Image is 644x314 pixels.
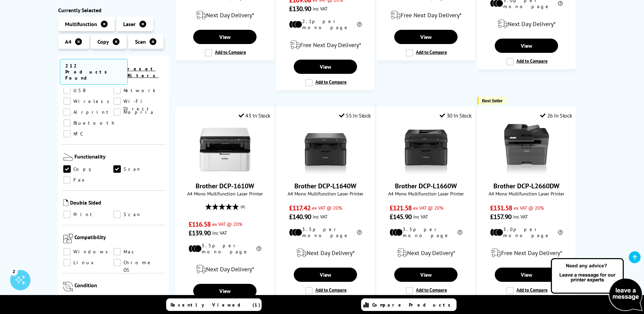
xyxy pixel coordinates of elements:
[513,213,528,220] span: inc VAT
[549,257,644,313] img: Open Live Chat window
[312,205,342,211] span: ex VAT @ 20%
[63,153,73,161] img: Functionality
[63,259,114,267] a: Linux
[506,58,548,65] label: Add to Compare
[65,21,97,27] span: Multifunction
[294,182,356,190] a: Brother DCP-L1640W
[113,87,164,95] a: Network
[212,230,227,236] span: inc VAT
[179,260,270,279] div: modal_delivery
[113,109,164,116] a: Mopria
[339,112,371,119] div: 55 In Stock
[63,166,114,173] a: Copy
[63,98,114,105] a: Wireless
[501,124,552,175] img: Brother DCP-L2660DW
[113,166,164,173] a: Scan
[63,200,68,206] img: Double Sided
[506,287,548,294] label: Add to Compare
[63,120,116,127] a: Bluetooth
[63,282,73,292] img: Condition
[179,6,270,25] div: modal_delivery
[501,169,552,176] a: Brother DCP-L2660DW
[74,282,164,293] span: Condition
[401,124,451,175] img: Brother DCP-L1660W
[289,212,311,221] span: £140.90
[514,205,544,211] span: ex VAT @ 20%
[63,176,114,184] a: Fax
[113,211,164,218] a: Scan
[540,112,572,119] div: 26 In Stock
[200,124,250,175] img: Brother DCP-1610W
[10,268,18,275] div: 2
[413,205,443,211] span: ex VAT @ 20%
[97,38,109,45] span: Copy
[60,59,128,85] span: 212 Products Found
[401,169,451,176] a: Brother DCP-L1660W
[63,130,114,138] a: NFC
[482,98,503,103] span: Best Seller
[440,112,471,119] div: 30 In Stock
[128,66,159,79] a: reset filters
[395,182,457,190] a: Brother DCP-L1660W
[74,153,164,162] span: Functionality
[179,190,270,197] span: A4 Mono Multifunction Laser Printer
[123,21,136,27] span: Laser
[305,79,347,86] label: Add to Compare
[406,287,447,294] label: Add to Compare
[58,7,169,14] div: Currently Selected
[305,287,347,294] label: Add to Compare
[413,213,428,220] span: inc VAT
[477,97,506,105] button: Best Seller
[280,190,371,197] span: A4 Mono Multifunction Laser Printer
[289,204,310,212] span: £117.42
[289,4,311,13] span: £130.90
[193,284,256,298] a: View
[212,221,242,227] span: ex VAT @ 20%
[380,244,471,263] div: modal_delivery
[394,30,457,44] a: View
[113,248,164,256] a: Mac
[193,30,256,44] a: View
[390,204,412,212] span: £121.58
[70,200,164,208] span: Double Sided
[188,220,210,229] span: £116.58
[65,38,71,45] span: A4
[171,302,261,308] span: Recently Viewed (1)
[300,169,351,176] a: Brother DCP-L1640W
[372,302,454,308] span: Compare Products
[289,18,362,30] li: 2.1p per mono page
[490,226,563,238] li: 3.0p per mono page
[495,268,558,282] a: View
[394,268,457,282] a: View
[294,60,357,74] a: View
[380,190,471,197] span: A4 Mono Multifunction Laser Printer
[390,226,462,238] li: 3.5p per mono page
[135,38,146,45] span: Scan
[200,169,250,176] a: Brother DCP-1610W
[166,298,262,311] a: Recently Viewed (1)
[63,248,114,256] a: Windows
[188,243,261,255] li: 3.5p per mono page
[406,49,447,57] label: Add to Compare
[63,87,114,95] a: USB
[205,49,246,57] label: Add to Compare
[390,212,412,221] span: £145.90
[63,211,114,218] a: Print
[74,234,164,245] span: Compatibility
[63,109,114,116] a: Airprint
[280,36,371,55] div: modal_delivery
[361,298,457,311] a: Compare Products
[294,268,357,282] a: View
[380,6,471,25] div: modal_delivery
[313,5,328,12] span: inc VAT
[239,112,270,119] div: 43 In Stock
[113,98,164,105] a: Wi-Fi Direct
[493,182,559,190] a: Brother DCP-L2660DW
[490,212,511,221] span: £157.90
[495,39,558,53] a: View
[490,204,512,212] span: £131.58
[113,259,164,267] a: Chrome OS
[196,182,254,190] a: Brother DCP-1610W
[289,226,362,238] li: 3.5p per mono page
[280,244,371,263] div: modal_delivery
